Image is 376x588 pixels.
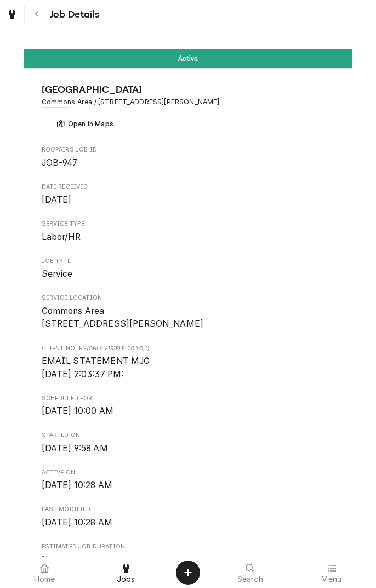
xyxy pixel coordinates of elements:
[42,431,335,455] div: Started On
[42,468,335,492] div: Active On
[42,517,112,528] span: [DATE] 10:28 AM
[42,505,335,529] div: Last Modified
[42,193,335,206] span: Date Received
[42,443,108,453] span: [DATE] 9:58 AM
[117,575,135,584] span: Jobs
[42,406,113,416] span: [DATE] 10:00 AM
[321,575,341,584] span: Menu
[42,158,78,168] span: JOB-947
[42,220,335,243] div: Service Type
[42,294,335,331] div: Service Location
[42,442,335,455] span: Started On
[42,145,335,169] div: Roopairs Job ID
[42,306,204,329] span: Commons Area [STREET_ADDRESS][PERSON_NAME]
[42,355,335,380] span: [object Object]
[178,55,198,62] span: Active
[42,431,335,440] span: Started On
[42,516,335,529] span: Last Modified
[42,468,335,477] span: Active On
[42,542,335,566] div: Estimated Job Duration
[42,231,335,244] span: Service Type
[42,356,150,379] span: EMAIL STATEMENT MJG [DATE] 2:03:37 PM:
[292,559,372,586] a: Menu
[42,344,335,381] div: [object Object]
[47,7,99,22] span: Job Details
[42,220,335,228] span: Service Type
[24,49,352,68] div: Status
[42,268,73,279] span: Service
[176,561,200,585] button: Create Object
[34,575,55,584] span: Home
[42,480,112,490] span: [DATE] 10:28 AM
[42,344,335,353] span: Client Notes
[4,559,85,586] a: Home
[210,559,290,586] a: Search
[42,82,335,132] div: Client Information
[27,4,47,24] button: Navigate back
[42,394,335,403] span: Scheduled For
[42,257,335,266] span: Job Type
[42,145,335,154] span: Roopairs Job ID
[42,553,335,566] span: Estimated Job Duration
[42,305,335,331] span: Service Location
[42,394,335,418] div: Scheduled For
[42,542,335,551] span: Estimated Job Duration
[42,554,50,564] span: 1h
[2,4,22,24] a: Go to Jobs
[42,232,81,242] span: Labor/HR
[42,194,72,205] span: [DATE]
[42,116,129,132] button: Open in Maps
[42,183,335,206] div: Date Received
[86,559,167,586] a: Jobs
[42,505,335,514] span: Last Modified
[42,82,335,97] span: Name
[42,183,335,192] span: Date Received
[42,97,335,107] span: Address
[87,345,149,351] span: (Only Visible to You)
[42,405,335,418] span: Scheduled For
[42,156,335,170] span: Roopairs Job ID
[42,267,335,281] span: Job Type
[42,294,335,303] span: Service Location
[237,575,263,584] span: Search
[42,257,335,281] div: Job Type
[42,479,335,492] span: Active On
